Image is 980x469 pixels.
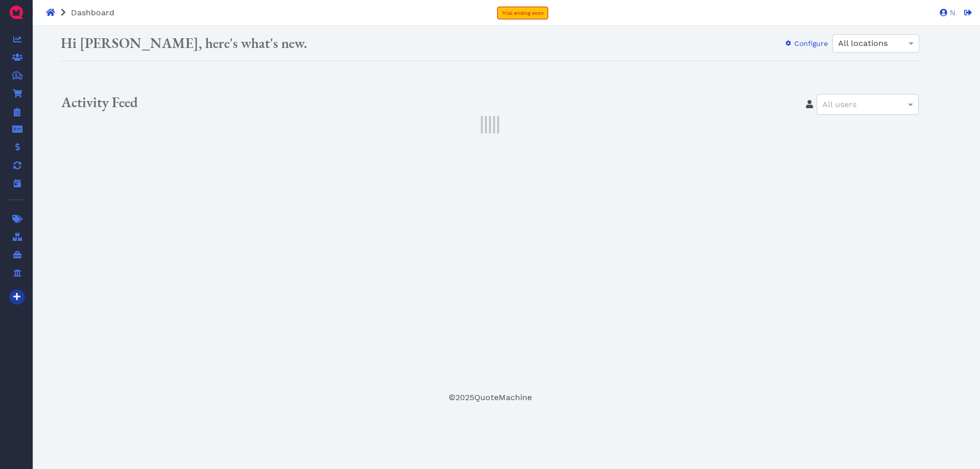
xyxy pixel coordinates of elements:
[838,38,888,48] span: All locations
[502,10,544,16] span: Trial ending soon
[778,35,828,52] button: Configure
[793,39,828,47] span: Configure
[8,4,24,20] img: QuoteM_icon_flat.png
[817,94,918,114] div: All users
[61,34,307,52] span: Hi [PERSON_NAME], here's what's new.
[53,391,927,404] footer: © 2025 QuoteMachine
[497,7,548,19] a: Trial ending soon
[15,72,18,78] tspan: $
[61,93,138,111] span: Activity Feed
[71,8,114,17] span: Dashboard
[947,9,957,17] span: N.
[935,8,957,17] a: N.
